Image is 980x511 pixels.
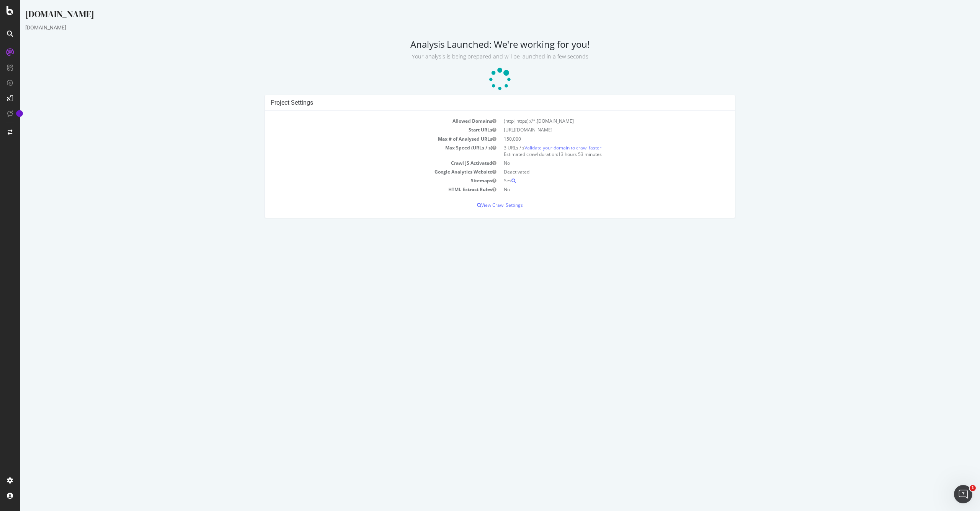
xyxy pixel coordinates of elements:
[480,117,709,125] td: (http|https)://*.[DOMAIN_NAME]
[480,135,709,143] td: 150,000
[251,176,480,185] td: Sitemaps
[251,159,480,167] td: Crawl JS Activated
[480,143,709,159] td: 3 URLs / s Estimated crawl duration:
[480,185,709,194] td: No
[480,125,709,134] td: [URL][DOMAIN_NAME]
[251,135,480,143] td: Max # of Analysed URLs
[5,8,955,24] div: [DOMAIN_NAME]
[505,144,581,151] a: Validate your domain to crawl faster
[480,167,709,176] td: Deactivated
[251,117,480,125] td: Allowed Domains
[251,202,709,208] p: View Crawl Settings
[480,176,709,185] td: Yes
[970,485,976,491] span: 1
[251,99,709,107] h4: Project Settings
[5,39,955,60] h2: Analysis Launched: We're working for you!
[251,167,480,176] td: Google Analytics Website
[251,143,480,159] td: Max Speed (URLs / s)
[480,159,709,167] td: No
[16,110,23,117] div: Tooltip anchor
[392,53,568,60] small: Your analysis is being prepared and will be launched in a few seconds
[251,185,480,194] td: HTML Extract Rules
[954,485,972,503] iframe: Intercom live chat
[5,24,955,31] div: [DOMAIN_NAME]
[538,151,582,157] span: 13 hours 53 minutes
[251,125,480,134] td: Start URLs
